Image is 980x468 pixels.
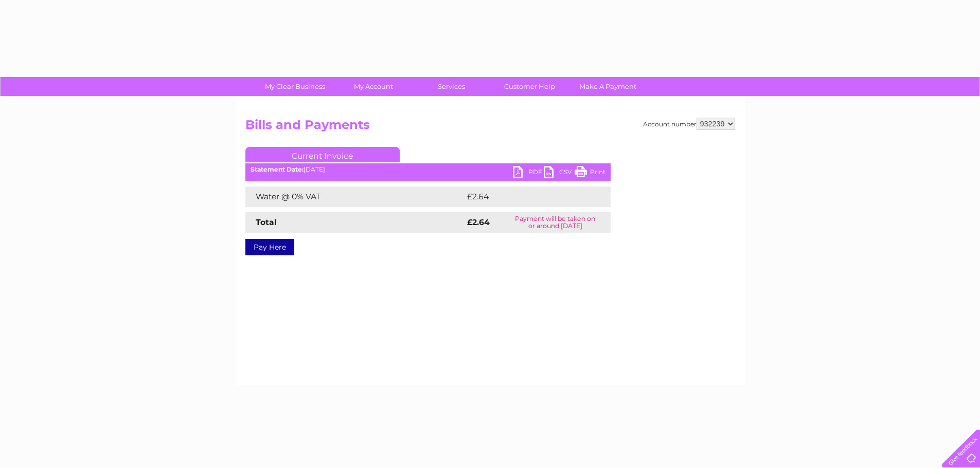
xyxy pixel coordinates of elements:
[513,166,544,181] a: PDF
[245,166,611,173] div: [DATE]
[256,217,277,227] strong: Total
[409,77,494,96] a: Services
[251,165,304,173] b: Statement Date:
[565,77,650,96] a: Make A Payment
[245,186,465,207] td: Water @ 0% VAT
[253,77,337,96] a: My Clear Business
[245,239,294,255] a: Pay Here
[467,217,490,227] strong: £2.64
[575,166,605,181] a: Print
[643,118,735,130] div: Account number
[465,186,587,207] td: £2.64
[245,147,400,162] a: Current Invoice
[500,212,610,233] td: Payment will be taken on or around [DATE]
[544,166,575,181] a: CSV
[331,77,416,96] a: My Account
[487,77,572,96] a: Customer Help
[245,118,735,137] h2: Bills and Payments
